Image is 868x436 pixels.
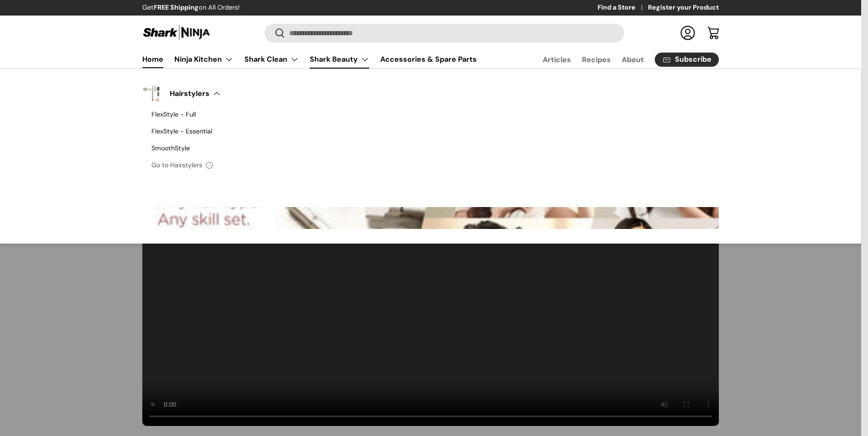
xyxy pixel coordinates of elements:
[142,50,163,68] a: Home
[655,53,719,67] a: Subscribe
[380,50,477,68] a: Accessories & Spare Parts
[304,50,375,69] summary: Shark Beauty
[622,51,644,69] a: About
[239,50,304,69] summary: Shark Clean
[174,50,233,69] a: Ninja Kitchen
[582,51,611,69] a: Recipes
[142,50,477,69] nav: Primary
[648,3,719,13] a: Register your Product
[244,50,299,69] a: Shark Clean
[142,3,240,13] p: Get on All Orders!
[675,56,712,63] span: Subscribe
[543,51,571,69] a: Articles
[310,50,369,69] a: Shark Beauty
[154,3,199,11] strong: FREE Shipping
[169,50,239,69] summary: Ninja Kitchen
[521,50,719,69] nav: Secondary
[142,24,211,42] img: Shark Ninja Philippines
[598,3,648,13] a: Find a Store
